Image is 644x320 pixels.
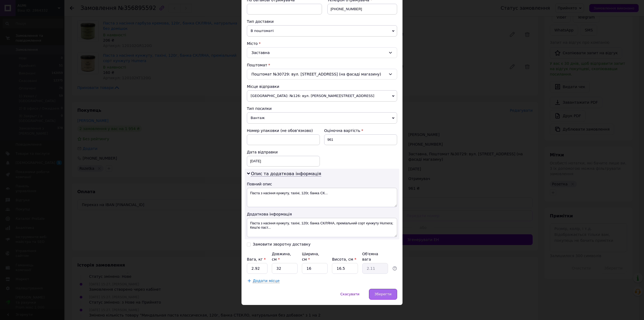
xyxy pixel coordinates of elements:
input: +380 [327,4,397,15]
label: Довжина, см [272,252,291,261]
label: Вага, кг [247,257,266,261]
span: Місце відправки [247,84,279,89]
span: Опис та додаткова інформація [251,171,321,177]
span: Тип доставки [247,19,274,24]
label: Висота, см [332,257,356,261]
div: Дата відправки [247,149,320,155]
span: Зберегти [375,292,391,296]
textarea: Паста з насіння кунжуту, тахіні, 120г, банка СК... [247,188,397,207]
textarea: Паста з насіння кунжуту, тахіні, 120г, банка СКЛЯНА, преміальний сорт кунжуту Humera; Кеш'ю паст... [247,218,397,237]
div: Замовити зворотну доставку [253,242,310,247]
div: Додаткова інформація [247,211,397,217]
span: Скасувати [340,292,359,296]
span: [GEOGRAPHIC_DATA]: №126: вул. [PERSON_NAME][STREET_ADDRESS] [247,90,397,102]
span: Вантаж [247,112,397,124]
div: Заставна [247,47,397,58]
span: Тип посилки [247,106,272,111]
label: Ширина, см [302,252,319,261]
span: Додати місце [253,279,280,283]
div: Оціночна вартість [324,128,397,133]
div: Номер упаковки (не обов'язково) [247,128,320,133]
div: Поштомат [247,62,397,68]
div: Повний опис [247,181,397,187]
div: Об'ємна вага [362,251,388,262]
div: Місто [247,41,397,46]
span: В поштоматі [247,25,397,37]
div: Поштомат №30729: вул. [STREET_ADDRESS] (на фасаді магазину) [247,69,397,80]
